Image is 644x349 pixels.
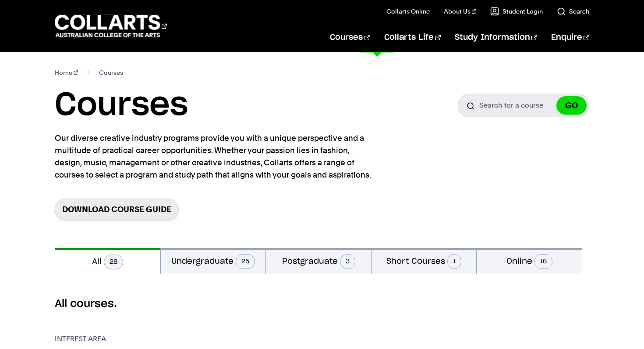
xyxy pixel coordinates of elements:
[330,23,370,52] a: Courses
[340,254,355,269] span: 3
[447,254,461,269] span: 1
[551,23,589,52] a: Enquire
[104,255,123,269] span: 28
[534,254,552,269] span: 16
[477,248,582,274] button: Online16
[266,248,371,274] button: Postgraduate3
[444,7,476,16] a: About Us
[557,7,589,16] a: Search
[55,199,179,220] a: Download Course Guide
[455,23,537,52] a: Study Information
[55,248,160,274] button: All28
[55,132,375,181] p: Our diverse creative industry programs provide you with a unique perspective and a multitude of p...
[372,248,477,274] button: Short Courses1
[161,248,266,274] button: Undergraduate25
[458,94,589,117] input: Search for a course
[55,334,159,344] h3: Interest Area
[386,7,430,16] a: Collarts Online
[236,254,255,269] span: 25
[55,86,188,125] h1: Courses
[55,14,167,38] div: Go to homepage
[490,7,543,16] a: Student Login
[384,23,441,52] a: Collarts Life
[55,297,589,311] h2: All courses.
[55,66,78,79] a: Home
[556,96,587,115] button: GO
[99,66,123,79] span: Courses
